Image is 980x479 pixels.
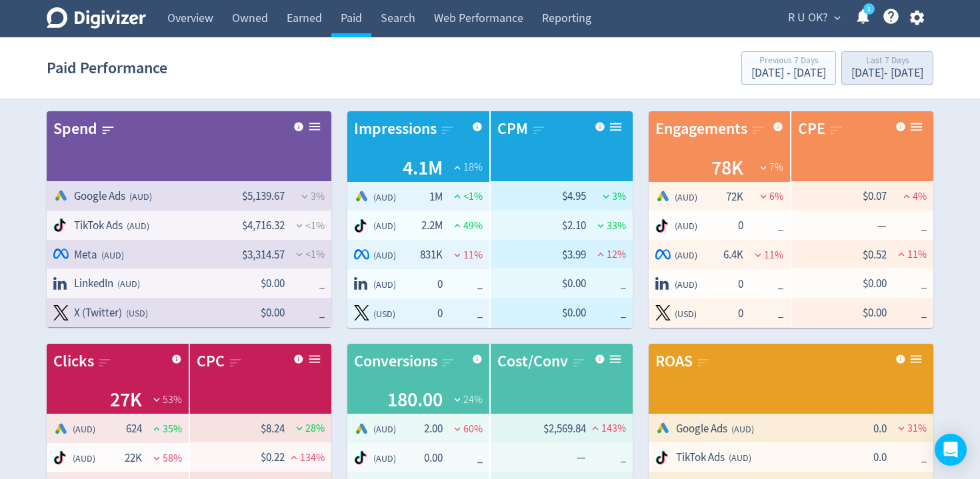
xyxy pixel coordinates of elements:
[718,218,743,234] span: 0
[219,305,285,321] span: $0.00
[655,118,747,141] div: Engagements
[601,421,626,436] span: 143 %
[373,423,396,436] span: ( AUD )
[305,219,325,233] span: <1%
[798,118,825,141] div: CPE
[676,450,725,466] span: TikTok Ads
[675,308,697,321] span: ( USD )
[403,154,443,182] span: 4.1M
[655,350,693,373] div: ROAS
[621,450,626,465] span: _
[718,247,743,263] span: 6.4K
[525,305,586,321] span: $0.00
[731,423,754,436] span: ( AUD )
[825,247,887,263] span: $0.52
[867,5,871,14] text: 1
[373,249,396,262] span: ( AUD )
[463,422,483,436] span: 60 %
[851,67,923,79] div: [DATE] - [DATE]
[764,248,783,262] span: 11 %
[73,423,95,436] span: ( AUD )
[415,189,443,205] span: 1M
[74,189,125,205] span: Google Ads
[373,220,396,233] span: ( AUD )
[373,191,396,205] span: ( AUD )
[825,189,887,205] span: $0.07
[769,160,783,175] span: 7 %
[675,278,697,292] span: ( AUD )
[525,189,586,205] span: $4.95
[863,3,875,15] a: 1
[675,249,697,262] span: ( AUD )
[676,421,727,437] span: Google Ads
[373,452,396,466] span: ( AUD )
[718,306,743,322] span: 0
[197,350,225,373] div: CPC
[373,308,395,321] span: ( USD )
[921,276,927,291] span: _
[497,350,568,373] div: Cost/Conv
[305,247,325,262] span: <1%
[477,306,483,320] span: _
[825,218,887,234] span: —
[751,56,826,67] div: Previous 7 Days
[219,189,285,205] span: $5,139.67
[74,247,97,263] span: Meta
[463,219,483,233] span: 49 %
[463,248,483,262] span: 11 %
[477,451,483,466] span: _
[513,421,586,437] span: $2,569.84
[117,421,142,437] span: 624
[675,191,697,205] span: ( AUD )
[415,306,443,322] span: 0
[224,450,285,466] span: $0.22
[718,189,743,205] span: 72K
[525,247,586,263] span: $3.99
[53,350,94,373] div: Clicks
[913,189,927,204] span: 4 %
[415,276,443,292] span: 0
[101,249,124,262] span: ( AUD )
[354,350,437,373] div: Conversions
[354,118,437,141] div: Impressions
[621,306,626,320] span: _
[513,450,586,466] span: —
[300,450,325,465] span: 134 %
[831,12,843,24] span: expand_more
[224,421,285,437] span: $8.24
[463,392,483,407] span: 24 %
[373,278,396,292] span: ( AUD )
[907,421,927,436] span: 31 %
[907,247,927,262] span: 11 %
[410,450,443,466] span: 0.00
[117,450,142,466] span: 22K
[477,277,483,292] span: _
[729,452,751,465] span: ( AUD )
[163,451,182,466] span: 58 %
[675,220,697,233] span: ( AUD )
[769,189,783,204] span: 6 %
[783,7,844,29] button: R U OK?
[53,118,97,141] div: Spend
[741,51,836,85] button: Previous 7 Days[DATE] - [DATE]
[861,421,887,437] span: 0.0
[778,277,783,292] span: _
[711,154,743,182] span: 78K
[751,67,826,79] div: [DATE] - [DATE]
[73,452,95,466] span: ( AUD )
[621,276,626,291] span: _
[778,306,783,320] span: _
[219,276,285,292] span: $0.00
[718,276,743,292] span: 0
[47,47,167,89] h1: Paid Performance
[607,219,626,233] span: 33 %
[387,386,443,414] span: 180.00
[163,392,182,407] span: 53 %
[525,218,586,234] span: $2.10
[778,219,783,233] span: _
[525,276,586,292] span: $0.00
[921,219,927,233] span: _
[463,160,483,175] span: 18 %
[415,247,443,263] span: 831K
[935,434,967,466] div: Open Intercom Messenger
